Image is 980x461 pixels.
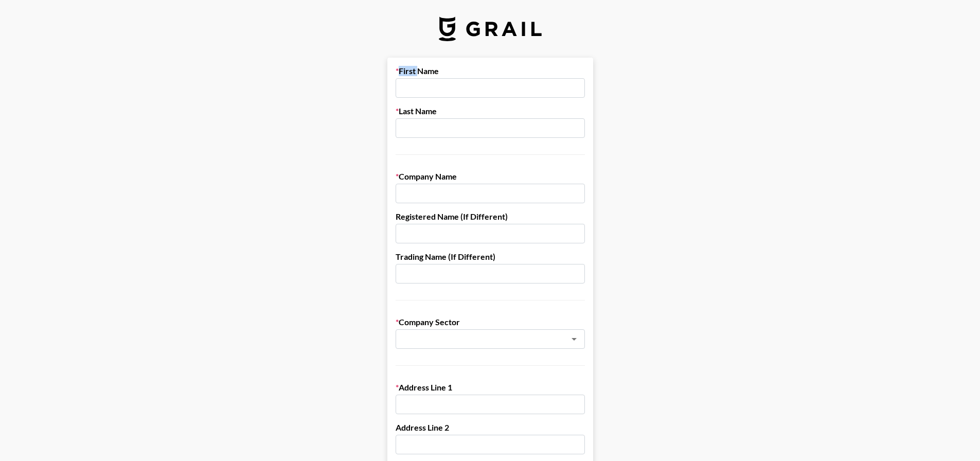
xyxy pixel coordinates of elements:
label: Last Name [396,106,585,116]
label: Company Sector [396,317,585,327]
label: Address Line 2 [396,422,585,433]
label: Address Line 1 [396,382,585,393]
button: Open [567,332,581,346]
label: First Name [396,66,585,76]
label: Trading Name (If Different) [396,252,585,262]
img: Grail Talent Logo [439,16,542,41]
label: Company Name [396,171,585,182]
label: Registered Name (If Different) [396,211,585,222]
